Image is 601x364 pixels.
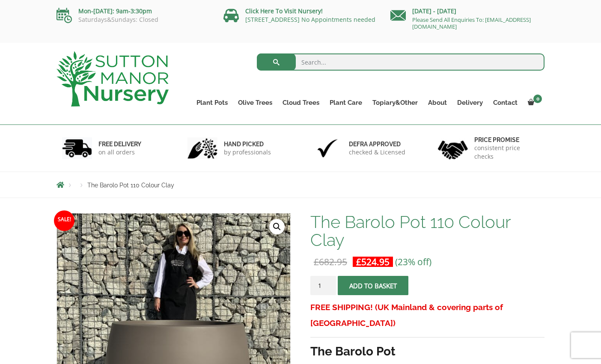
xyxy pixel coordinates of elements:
p: by professionals [224,148,271,157]
p: checked & Licensed [349,148,405,157]
a: Cloud Trees [277,97,324,109]
h6: hand picked [224,140,271,148]
a: [STREET_ADDRESS] No Appointments needed [245,15,375,24]
a: About [423,97,452,109]
span: £ [356,256,361,268]
span: 0 [533,95,542,103]
a: View full-screen image gallery [269,219,285,234]
a: Plant Care [324,97,367,109]
h3: FREE SHIPPING! (UK Mainland & covering parts of [GEOGRAPHIC_DATA]) [310,299,544,331]
span: (23% off) [395,256,431,268]
a: 0 [523,97,544,109]
h1: The Barolo Pot 110 Colour Clay [310,213,544,249]
h6: Defra approved [349,140,405,148]
input: Product quantity [310,276,336,295]
p: Saturdays&Sundays: Closed [57,16,211,23]
p: consistent price checks [474,144,539,161]
img: 3.jpg [312,137,342,159]
nav: Breadcrumbs [57,181,544,188]
bdi: 524.95 [356,256,390,268]
a: Olive Trees [233,97,277,109]
button: Add to basket [338,276,408,295]
span: Sale! [54,210,74,231]
bdi: 682.95 [314,256,347,268]
a: Plant Pots [191,97,233,109]
a: Please Send All Enquiries To: [EMAIL_ADDRESS][DOMAIN_NAME] [412,16,531,30]
a: Click Here To Visit Nursery! [245,7,323,15]
img: logo [57,51,169,107]
span: £ [314,256,319,268]
a: Delivery [452,97,488,109]
a: Topiary&Other [367,97,423,109]
p: [DATE] - [DATE] [390,6,544,16]
h6: FREE DELIVERY [98,140,141,148]
input: Search... [257,53,545,71]
strong: The Barolo Pot [310,344,396,358]
img: 2.jpg [187,137,217,159]
p: on all orders [98,148,141,157]
img: 4.jpg [438,135,468,161]
span: The Barolo Pot 110 Colour Clay [87,182,174,189]
img: 1.jpg [62,137,92,159]
h6: Price promise [474,136,539,144]
p: Mon-[DATE]: 9am-3:30pm [57,6,211,16]
a: Contact [488,97,523,109]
